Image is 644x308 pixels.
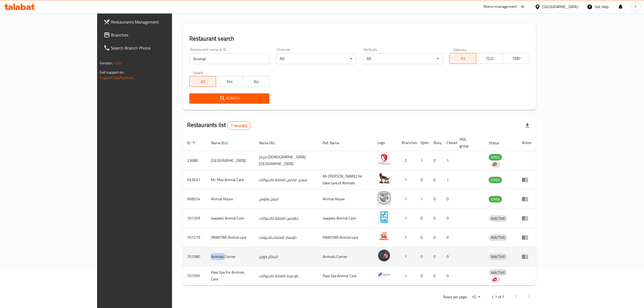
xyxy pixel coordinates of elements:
[189,76,216,87] button: All
[489,215,507,222] span: INACTIVE
[397,170,416,189] td: 1
[377,210,391,224] img: Jawpets Animal Care
[216,76,243,87] button: Yes
[442,170,455,189] td: 1
[318,247,373,266] td: Animals Corner
[363,53,443,64] div: All
[442,209,455,228] td: 0
[255,189,318,209] td: انيمل هاوس
[318,170,373,189] td: Mr [PERSON_NAME] for take care of Animals
[429,228,442,247] td: 0
[442,135,455,151] th: Closed
[429,189,442,209] td: 0
[318,228,373,247] td: PAWSTAR Animal care
[259,140,282,146] span: Name (Ar)
[111,45,200,51] span: Search Branch Phone
[478,55,501,63] span: TGO
[397,247,416,266] td: 1
[416,135,429,151] th: Open
[255,151,318,170] td: مركز [DEMOGRAPHIC_DATA][GEOGRAPHIC_DATA]
[442,189,455,209] td: 0
[489,269,507,276] div: INACTIVE
[429,209,442,228] td: 0
[492,162,497,167] img: delivery hero logo
[476,53,503,64] button: TGO
[192,78,214,86] span: All
[416,228,429,247] td: 0
[111,19,200,25] span: Restaurants Management
[99,41,205,54] a: Search Branch Phone
[489,254,507,260] span: INACTIVE
[522,253,532,260] div: Menu
[489,177,502,183] span: OPEN
[492,277,497,282] img: delivery hero logo
[453,48,467,51] label: Delivery
[207,189,255,209] td: Animal House
[218,78,241,86] span: Yes
[442,151,455,170] td: 1
[377,249,391,262] img: Animals Corner
[491,294,504,300] p: 1-7 of 7
[489,154,502,160] div: OPEN
[503,53,530,64] button: TMP
[522,215,532,221] div: Menu
[484,4,517,10] div: Menu-management
[227,121,251,130] div: Total records count
[470,293,483,301] div: Rows per page:
[489,177,502,183] div: OPEN
[207,247,255,266] td: Animals Corner
[416,151,429,170] td: 1
[397,209,416,228] td: 1
[207,209,255,228] td: Jawpets Animal Care
[429,247,442,266] td: 0
[460,136,478,149] span: POS group
[189,53,270,64] input: Search for restaurant name or ID..
[397,228,416,247] td: 1
[255,228,318,247] td: باوستار للعناية بالحيونات
[489,196,502,202] div: OPEN
[189,93,270,103] button: Search
[521,119,534,132] div: Export file
[416,209,429,228] td: 0
[429,170,442,189] td: 0
[635,4,637,10] span: F
[323,140,346,146] span: Ref. Name
[189,35,530,43] h2: Restaurant search
[397,189,416,209] td: 1
[207,151,255,170] td: [GEOGRAPHIC_DATA]
[416,170,429,189] td: 0
[255,209,318,228] td: جاوبتس للعناية بالحيوانات
[442,228,455,247] td: 0
[318,209,373,228] td: Jawpets Animal Care
[489,196,502,202] span: OPEN
[429,266,442,286] td: 0
[245,78,267,86] span: No
[207,170,255,189] td: Mr. Max Animal Care
[489,234,507,241] span: INACTIVE
[429,135,442,151] th: Busy
[377,172,391,185] img: Mr. Max Animal Care
[517,135,536,151] th: Action
[100,60,113,67] span: Version:
[489,140,506,146] span: Status
[111,32,200,38] span: Branches
[377,153,391,166] img: Dragon Animal Care Center
[183,135,536,286] table: enhanced table
[489,270,507,276] span: INACTIVE
[491,161,500,168] div: Indicates that the vendor menu management has been moved to DH Catalog service
[429,151,442,170] td: 0
[255,170,318,189] td: مستر. ماكس للعناية بالحيوانات
[377,268,391,281] img: Paw Spa For Animals Care
[452,55,474,63] span: All
[227,123,250,128] span: 7 record(s)
[207,228,255,247] td: PAWSTAR Animal care
[193,71,203,74] label: Upsell
[276,53,356,64] div: All
[255,266,318,286] td: باو سبه للعناية بالحيوانات
[318,266,373,286] td: Paw Spa Animal Care
[442,266,455,286] td: 0
[416,266,429,286] td: 0
[377,191,391,205] img: Animal House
